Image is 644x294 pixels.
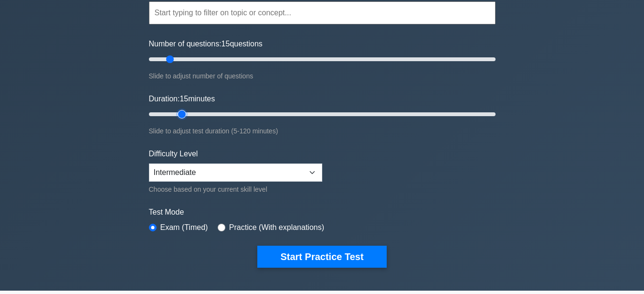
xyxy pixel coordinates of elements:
[149,93,215,105] label: Duration: minutes
[149,38,263,50] label: Number of questions: questions
[222,40,230,48] span: 15
[149,184,322,195] div: Choose based on your current skill level
[149,207,496,218] label: Test Mode
[257,246,386,268] button: Start Practice Test
[160,222,208,233] label: Exam (Timed)
[149,148,198,160] label: Difficulty Level
[179,95,188,103] span: 15
[149,125,496,137] div: Slide to adjust test duration (5-120 minutes)
[149,1,496,24] input: Start typing to filter on topic or concept...
[229,222,324,233] label: Practice (With explanations)
[149,70,496,82] div: Slide to adjust number of questions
